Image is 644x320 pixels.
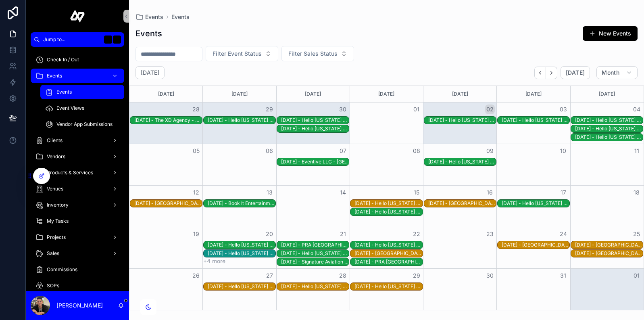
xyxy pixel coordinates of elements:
button: Next [546,67,557,79]
div: [DATE] - Hello [US_STATE] - [GEOGRAPHIC_DATA] - WDW Swan - recADO2AnUWMCNrNU [354,242,422,248]
a: Vendor App Submissions [40,117,124,132]
div: 10/22/2025 - Hello Florida - Orlando - WDW Swan - recADO2AnUWMCNrNU [354,241,422,249]
a: Commissions [31,262,124,277]
button: 14 [338,188,348,197]
div: 10/25/2025 - LoganMania - Orlando - Private Residence - rec95PAtm24l0NdgF [575,241,643,249]
div: 10/24/2025 - LoganMania - Orlando - Kia Center - recdaomjRZ4EVVlb1 [502,241,569,249]
button: 05 [191,146,201,156]
button: 29 [412,271,421,280]
a: Inventory [31,198,124,212]
div: 10/2/2025 - Hello Florida - Orlando - Hyatt Regency - Orlando - recOpo6DxcNDLNM4e [428,117,496,124]
p: [PERSON_NAME] [56,301,103,310]
button: 27 [265,271,274,280]
span: Vendor App Submissions [56,121,113,128]
span: Events [47,73,62,79]
button: 15 [412,188,421,197]
span: SOPs [47,282,59,289]
button: Select Button [281,46,354,61]
button: 22 [412,229,421,239]
button: 28 [191,105,201,114]
button: 21 [338,229,348,239]
a: Events [40,85,124,99]
div: [DATE] - [GEOGRAPHIC_DATA] - [GEOGRAPHIC_DATA] - [GEOGRAPHIC_DATA] - rec7MOYBm8AyXjomm [134,200,202,207]
button: 07 [338,146,348,156]
a: Events [135,13,163,21]
span: Events [56,89,72,95]
div: 10/13/2025 - Book It Entertainment - Orlando - Loews Sapphire Falls Resort at Universal Orlando -... [208,200,275,207]
button: 25 [632,229,642,239]
div: [DATE] - Hello [US_STATE] - [GEOGRAPHIC_DATA] - [GEOGRAPHIC_DATA] Marriott - [GEOGRAPHIC_DATA] [502,117,569,123]
div: [DATE] - Hello [US_STATE] - [GEOGRAPHIC_DATA][PERSON_NAME][GEOGRAPHIC_DATA] - recVoEQvuvO2wE2hH [281,283,349,290]
div: 10/4/2025 - Hello Florida - Orlando - Gaylord Palms Resort and Convention Center - rec2UYZrulgB4c0BB [575,117,643,124]
div: [DATE] - Hello [US_STATE] - [GEOGRAPHIC_DATA][PERSON_NAME][GEOGRAPHIC_DATA] - recw1OxC4R5J0FpEt [575,134,643,140]
a: Sales [31,246,124,261]
span: K [114,36,120,43]
button: 11 [632,146,642,156]
a: Products & Services [31,165,124,180]
div: [DATE] [351,86,422,102]
div: 10/3/2025 - Hello Florida - Orlando - Orlando World Center Marriott - recaUcdrYrhpnTg6j [502,117,569,124]
div: 10/27/2025 - Hello Florida - Orlando - Hyatt Regency - Orlando - recYhtncfSJaCarXL [208,283,275,290]
button: 04 [632,105,642,114]
button: Month [596,66,638,79]
span: Filter Event Status [213,50,262,58]
button: 10 [559,146,568,156]
button: 01 [412,105,421,114]
div: [DATE] - Hello [US_STATE] - [GEOGRAPHIC_DATA] - Signia by [PERSON_NAME] [PERSON_NAME] Creek - rec... [208,117,275,123]
span: Month [602,69,619,76]
div: [DATE] - Hello [US_STATE] - National - [GEOGRAPHIC_DATA] - recD9iNXnGB4psmCv [502,200,569,207]
div: [DATE] [131,86,201,102]
a: Events [171,13,190,21]
button: 02 [485,105,495,114]
div: [DATE] - Hello [US_STATE] - [GEOGRAPHIC_DATA] - [GEOGRAPHIC_DATA] - rechx1jjChm2Zju0J [428,159,496,165]
div: 10/29/2025 - Hello Florida - Orlando - Hyatt Regency - Orlando - recCSFraV3zH4d1iP [354,283,422,290]
button: Jump to...K [31,32,124,47]
div: [DATE] - PRA [GEOGRAPHIC_DATA] - [GEOGRAPHIC_DATA] - Signia by [PERSON_NAME] [PERSON_NAME] Creek ... [354,259,422,265]
div: 10/20/2025 - Hello Florida - Orlando - Walt Disney World Dolphin Resort - rec2izpV3VxHYF9n5 [208,241,275,249]
a: Events [31,69,124,83]
button: Select Button [206,46,278,61]
a: New Events [583,26,638,41]
span: Jump to... [43,36,101,43]
div: [DATE] - [GEOGRAPHIC_DATA] - [GEOGRAPHIC_DATA] - [GEOGRAPHIC_DATA] - recTb5gLiPZgiuFbL [428,200,496,207]
a: Event Views [40,101,124,115]
div: 10/20/2025 - Hello Florida - Orlando - Omni Orlando Resort Champions Gate - recq4Oi9o8KmWaDBr [208,250,275,257]
button: 20 [265,229,274,239]
div: 10/17/2025 - Hello Arizona - National - JW Marriott Desert Ridge - recD9iNXnGB4psmCv [502,200,569,207]
div: 10/21/2025 - Hello Florida - Orlando - Rosen Shingle Creek - recVaysDnxpBcskdY [281,250,349,257]
button: 29 [265,105,274,114]
div: 10/4/2025 - Hello Florida - Orlando - Gaylord Palms Resort and Convention Center - recw1OxC4R5J0FpEt [575,134,643,141]
div: [DATE] - Eventive LLC - [GEOGRAPHIC_DATA] - [GEOGRAPHIC_DATA] - recT6HYpmZ5aEfV5v [281,159,349,165]
span: [DATE] [566,69,585,76]
div: [DATE] [204,86,275,102]
div: 10/21/2025 - Signature Aviation - Orlando - Signature Aviation ISM - Kissimmee Gateway Airport - ... [281,258,349,266]
div: 10/16/2025 - LoganMania - Orlando - Kia Center - recTb5gLiPZgiuFbL [428,200,496,207]
div: 10/28/2025 - Hello Florida - Orlando - Walt Disney World Swan Resort - recVoEQvuvO2wE2hH [281,283,349,290]
div: 10/25/2025 - LoganMania - Orlando - Kia Center - recxn36a0S5w22nlv [575,250,643,257]
button: 28 [338,271,348,280]
h1: Events [135,28,162,39]
a: My Tasks [31,214,124,228]
button: 24 [559,229,568,239]
div: [DATE] - Hello [US_STATE] - [GEOGRAPHIC_DATA][PERSON_NAME][GEOGRAPHIC_DATA] - rec7iIMuL0xMGVYRd [281,117,349,123]
a: Check In / Out [31,52,124,67]
span: Clients [47,137,63,144]
button: 17 [559,188,568,197]
div: 10/22/2025 - LoganMania - Orlando - Kia Center - recxqxbyUTO2yaMEu [354,250,422,257]
div: [DATE] - Hello [US_STATE] - [GEOGRAPHIC_DATA][PERSON_NAME][GEOGRAPHIC_DATA] - rec2UYZrulgB4c0BB [575,117,643,123]
button: [DATE] [561,66,590,79]
div: [DATE] - Book It Entertainment - [GEOGRAPHIC_DATA] - [GEOGRAPHIC_DATA] at [GEOGRAPHIC_DATA] - rec... [208,200,275,207]
a: Venues [31,182,124,196]
div: [DATE] - Hello [US_STATE] - [GEOGRAPHIC_DATA][PERSON_NAME][GEOGRAPHIC_DATA] - rec6YgIwiZvgzIWGz [354,200,422,207]
button: 30 [338,105,348,114]
button: 01 [632,271,642,280]
div: [DATE] - [GEOGRAPHIC_DATA] - [GEOGRAPHIC_DATA] - Private Residence - rec95PAtm24l0NdgF [575,242,643,248]
span: Projects [47,234,66,241]
div: [DATE] - Hello [US_STATE] - [GEOGRAPHIC_DATA] - Hyatt Regency - [GEOGRAPHIC_DATA] - recCSFraV3zH4... [354,283,422,290]
button: 03 [559,105,568,114]
div: 10/21/2025 - PRA Orlando - Orlando - Summer House on the Lake - recwXof491RjYe5fA [281,241,349,249]
span: Event Views [56,105,84,111]
span: Sales [47,250,59,257]
button: 12 [191,188,201,197]
span: Commissions [47,266,77,273]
